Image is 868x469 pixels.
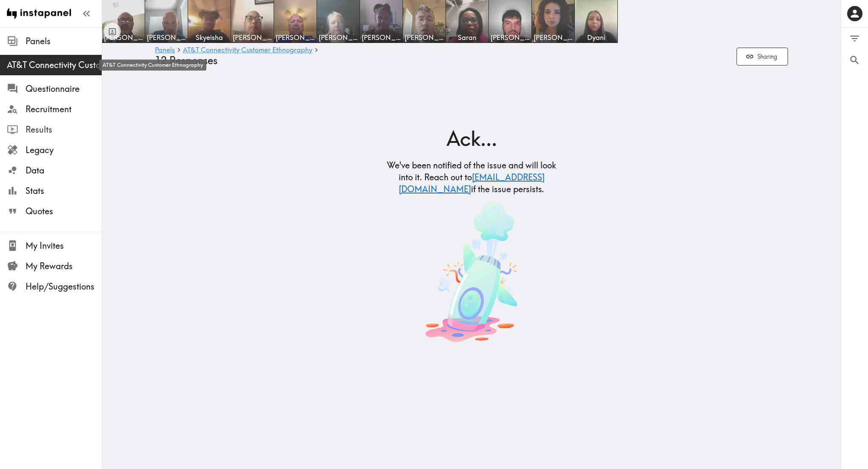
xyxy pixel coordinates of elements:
span: 12 Responses [155,54,217,67]
span: [PERSON_NAME] [276,33,315,42]
a: AT&T Connectivity Customer Ethnography [183,46,312,54]
button: Filter Responses [841,28,868,49]
span: [PERSON_NAME] [534,33,573,42]
h5: We've been notified of the issue and will look into it. Reach out to if the issue persists. [386,159,557,195]
span: Questionnaire [26,83,102,95]
div: AT&T Connectivity Customer Ethnography [99,60,206,71]
span: [PERSON_NAME] [362,33,401,42]
span: [PERSON_NAME] [147,33,186,42]
span: [PERSON_NAME] [491,33,530,42]
a: [EMAIL_ADDRESS][DOMAIN_NAME] [399,172,545,194]
span: [PERSON_NAME] [405,33,444,42]
span: My Rewards [26,260,102,272]
span: [PERSON_NAME] [233,33,272,42]
span: Quotes [26,205,102,217]
span: Help/Suggestions [26,281,102,293]
span: Results [26,124,102,136]
a: Panels [155,46,175,54]
span: Recruitment [26,103,102,115]
span: Dyani [577,33,616,42]
span: [PERSON_NAME] [319,33,358,42]
span: Stats [26,185,102,197]
span: Data [26,165,102,176]
span: Legacy [26,144,102,156]
button: Search [841,49,868,71]
span: [PERSON_NAME] [104,33,143,42]
button: Sharing [737,48,788,66]
span: Search [849,54,860,66]
span: Filter Responses [849,33,860,44]
span: Saran [448,33,487,42]
img: Something went wrong. A playful image of a rocket ship crash. [425,202,517,342]
button: Toggle between responses and questions [104,23,121,40]
span: AT&T Connectivity Customer Ethnography [7,59,102,71]
span: Panels [26,35,102,47]
span: My Invites [26,240,102,252]
span: Skyeisha [190,33,229,42]
h2: Ack... [386,124,557,153]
